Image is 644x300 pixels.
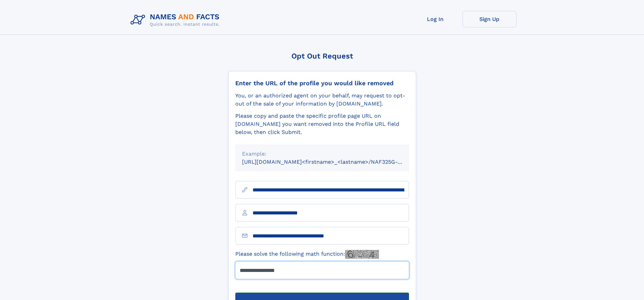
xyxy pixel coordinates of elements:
small: [URL][DOMAIN_NAME]<firstname>_<lastname>/NAF325G-xxxxxxxx [242,159,422,165]
div: Enter the URL of the profile you would like removed [235,79,409,87]
div: Please copy and paste the specific profile page URL on [DOMAIN_NAME] you want removed into the Pr... [235,112,409,136]
label: Please solve the following math function: [235,250,379,259]
div: Example: [242,150,402,158]
div: Opt Out Request [228,52,416,60]
a: Sign Up [462,11,517,27]
div: You, or an authorized agent on your behalf, may request to opt-out of the sale of your informatio... [235,92,409,108]
img: Logo Names and Facts [128,11,225,29]
a: Log In [408,11,462,27]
